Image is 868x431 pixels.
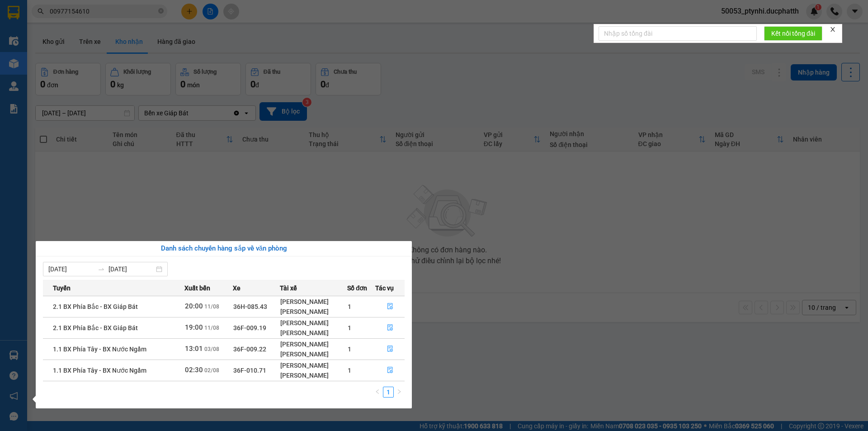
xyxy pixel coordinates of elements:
[233,283,241,293] span: Xe
[280,328,346,338] div: [PERSON_NAME]
[48,264,94,274] input: Từ ngày
[185,302,203,310] span: 20:00
[394,387,405,398] li: Next Page
[348,367,351,374] span: 1
[204,303,219,310] span: 11/08
[375,283,394,293] span: Tác vụ
[280,307,346,317] div: [PERSON_NAME]
[376,321,404,335] button: file-done
[394,387,405,398] button: right
[233,324,266,332] span: 36F-009.19
[372,387,383,398] button: left
[184,283,210,293] span: Xuất bến
[771,28,815,38] span: Kết nối tổng đài
[233,346,266,353] span: 36F-009.22
[53,324,138,332] span: 2.1 BX Phía Bắc - BX Giáp Bát
[387,367,393,374] span: file-done
[599,26,757,41] input: Nhập số tổng đài
[53,303,138,310] span: 2.1 BX Phía Bắc - BX Giáp Bát
[280,283,297,293] span: Tài xế
[280,297,346,307] div: [PERSON_NAME]
[348,303,351,310] span: 1
[347,283,368,293] span: Số đơn
[233,367,266,374] span: 36F-010.71
[185,366,203,374] span: 02:30
[53,346,146,353] span: 1.1 BX Phía Tây - BX Nước Ngầm
[376,299,404,314] button: file-done
[383,387,393,397] a: 1
[387,324,393,332] span: file-done
[185,323,203,332] span: 19:00
[204,325,219,331] span: 11/08
[376,342,404,356] button: file-done
[53,367,146,374] span: 1.1 BX Phía Tây - BX Nước Ngầm
[280,318,346,328] div: [PERSON_NAME]
[280,370,346,380] div: [PERSON_NAME]
[764,26,822,41] button: Kết nối tổng đài
[348,324,351,332] span: 1
[348,346,351,353] span: 1
[280,360,346,370] div: [PERSON_NAME]
[98,265,105,273] span: swap-right
[280,339,346,349] div: [PERSON_NAME]
[387,346,393,353] span: file-done
[204,346,219,352] span: 03/08
[43,243,405,254] div: Danh sách chuyến hàng sắp về văn phòng
[396,389,402,394] span: right
[233,303,267,310] span: 36H-085.43
[204,367,219,374] span: 02/08
[53,283,71,293] span: Tuyến
[830,26,836,33] span: close
[372,387,383,398] li: Previous Page
[375,389,380,394] span: left
[108,264,154,274] input: Đến ngày
[98,265,105,273] span: to
[387,303,393,310] span: file-done
[185,345,203,353] span: 13:01
[280,349,346,359] div: [PERSON_NAME]
[376,363,404,378] button: file-done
